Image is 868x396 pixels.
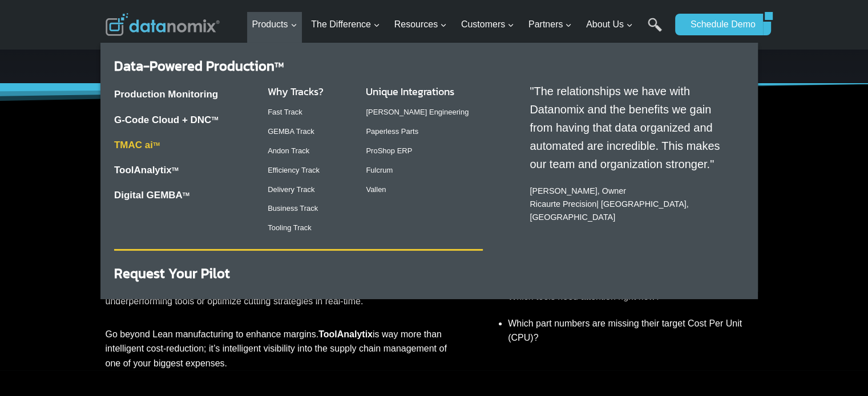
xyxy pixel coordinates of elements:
a: GEMBA Track [268,127,314,136]
p: "The relationships we have with Datanomix and the benefits we gain from having that data organize... [530,82,733,173]
a: Request Your Pilot [114,263,230,283]
a: Schedule Demo [675,14,763,35]
sup: TM [153,141,160,147]
a: Andon Track [268,146,309,155]
a: Production Monitoring [114,89,218,100]
sup: TM [211,116,218,121]
p: [PERSON_NAME], Owner | [GEOGRAPHIC_DATA], [GEOGRAPHIC_DATA] [530,185,733,224]
a: TM [172,166,179,172]
a: Tooling Track [268,223,312,232]
strong: ToolAnalytix [318,329,373,339]
span: Customers [461,17,514,32]
a: Delivery Track [268,185,314,194]
a: G-Code Cloud + DNCTM [114,115,219,125]
span: Partners [528,17,572,32]
a: [PERSON_NAME] Engineering [366,108,469,116]
a: Fast Track [268,108,302,116]
a: ProShop ERP [366,146,412,155]
a: Digital GEMBATM [114,190,189,201]
a: Ricaurte Precision [530,199,596,209]
span: Resources [394,17,447,32]
a: Efficiency Track [268,166,320,174]
sup: TM [183,191,189,197]
a: ToolAnalytix [114,165,172,175]
a: Business Track [268,204,318,213]
a: Data-Powered ProductionTM [114,56,284,76]
h3: Unique Integrations [366,84,483,99]
a: Search [648,18,662,43]
span: The Difference [311,17,380,32]
a: TMAC aiTM [114,140,160,150]
sup: TM [274,60,284,70]
a: Paperless Parts [366,127,418,136]
a: Fulcrum [366,166,393,174]
img: Datanomix [106,13,220,36]
span: Products [252,17,297,32]
span: About Us [586,17,633,32]
p: Go beyond Lean manufacturing to enhance margins. is way more than intelligent cost-reduction; it’... [106,327,458,371]
a: Vallen [366,185,386,194]
nav: Primary Navigation [247,6,669,43]
li: Which part numbers are missing their target Cost Per Unit (CPU)? [508,310,762,352]
a: Why Tracks? [268,84,324,99]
